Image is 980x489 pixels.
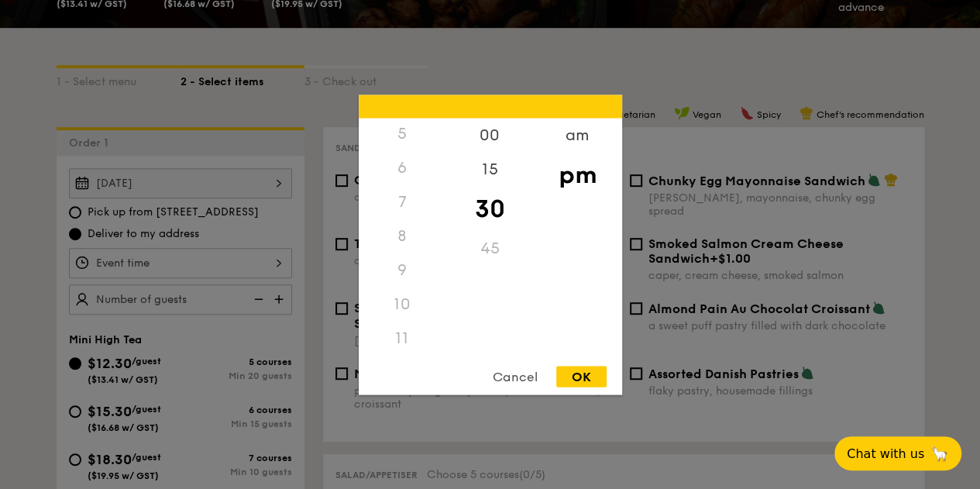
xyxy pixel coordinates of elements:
div: 15 [446,152,534,186]
div: 10 [359,287,446,321]
div: 00 [446,118,534,152]
div: 5 [359,116,446,150]
div: 6 [359,150,446,184]
div: pm [534,152,621,197]
div: 7 [359,184,446,219]
button: Chat with us🦙 [834,436,961,470]
div: am [534,118,621,152]
div: OK [556,366,607,387]
span: 🦙 [930,445,949,463]
span: Chat with us [847,446,924,461]
div: 45 [446,231,534,265]
div: 9 [359,253,446,287]
div: Cancel [477,366,553,387]
div: 30 [446,186,534,231]
div: 8 [359,219,446,253]
div: 11 [359,321,446,355]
